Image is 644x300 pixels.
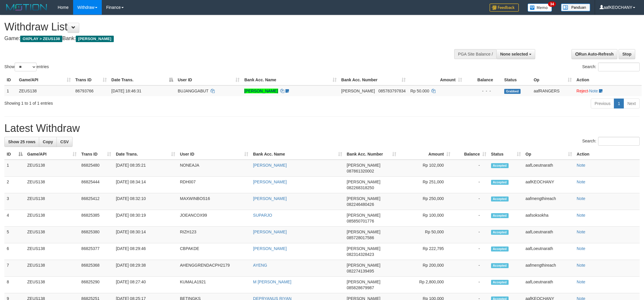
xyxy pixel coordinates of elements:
td: - [453,193,489,210]
td: [DATE] 08:29:46 [113,243,178,260]
th: Op: activate to sort column ascending [523,149,574,160]
label: Search: [582,137,640,146]
td: 8 [4,277,25,293]
td: 1 [4,160,25,177]
td: RDH007 [178,177,251,193]
a: Note [577,196,586,201]
span: Copy 082314328423 to clipboard [347,252,374,257]
td: - [453,243,489,260]
th: Status [502,75,531,85]
a: [PERSON_NAME] [253,180,287,184]
td: - [453,210,489,227]
td: RIZH123 [178,227,251,243]
a: Note [577,180,586,184]
span: Copy 087861320002 to clipboard [347,169,374,173]
a: Note [577,263,586,268]
td: 86825444 [79,177,113,193]
span: Accepted [491,263,509,268]
th: Balance: activate to sort column ascending [453,149,489,160]
span: [PERSON_NAME] [347,196,380,201]
span: 86793766 [75,89,94,93]
span: [PERSON_NAME] [341,89,375,93]
th: Game/API: activate to sort column ascending [25,149,79,160]
th: Bank Acc. Name: activate to sort column ascending [251,149,344,160]
td: ZEUS138 [25,227,79,243]
a: Note [577,230,586,234]
h1: Withdraw List [4,21,423,33]
td: 86825368 [79,260,113,277]
span: None selected [500,52,528,56]
a: 1 [614,99,624,108]
td: aafLoeutnarath [523,277,574,293]
span: Accepted [491,180,509,185]
span: Rp 50.000 [410,89,429,93]
span: [PERSON_NAME] [347,280,380,284]
td: Rp 250,000 [399,193,453,210]
a: Note [589,89,598,93]
th: Trans ID: activate to sort column ascending [79,149,113,160]
select: Showentries [15,63,37,71]
td: ZEUS138 [25,260,79,277]
td: ZEUS138 [25,177,79,193]
td: 4 [4,210,25,227]
td: Rp 102,000 [399,160,453,177]
td: ZEUS138 [25,243,79,260]
td: aafKEOCHANY [523,177,574,193]
th: Status: activate to sort column ascending [489,149,523,160]
span: CSV [60,139,69,144]
td: [DATE] 08:34:14 [113,177,178,193]
td: - [453,260,489,277]
label: Search: [582,63,640,71]
a: [PERSON_NAME] [253,196,287,201]
td: - [453,160,489,177]
td: 86825380 [79,227,113,243]
input: Search: [598,137,640,146]
a: Next [624,99,640,108]
a: Note [577,213,586,218]
a: CSV [56,137,73,147]
span: Accepted [491,230,509,235]
td: Rp 251,000 [399,177,453,193]
span: Show 25 rows [8,139,35,144]
label: Show entries [4,63,49,71]
a: Note [577,163,586,168]
td: [DATE] 08:30:19 [113,210,178,227]
a: Show 25 rows [4,137,39,147]
th: ID: activate to sort column descending [4,149,25,160]
td: Rp 222,795 [399,243,453,260]
th: Action [574,75,642,85]
td: 2 [4,177,25,193]
h4: Game: Bank: [4,36,423,42]
td: aafLoeutnarath [523,243,574,260]
th: Bank Acc. Name: activate to sort column ascending [242,75,339,85]
button: None selected [496,49,535,59]
span: Copy 085783797834 to clipboard [378,89,406,93]
th: Balance [464,75,502,85]
td: aafsoksokha [523,210,574,227]
a: Previous [591,99,614,108]
td: KUMALA1921 [178,277,251,293]
span: OXPLAY > ZEUS138 [20,36,62,42]
span: Copy [43,139,53,144]
td: ZEUS138 [17,85,73,96]
img: panduan.png [561,4,590,11]
th: Game/API: activate to sort column ascending [17,75,73,85]
td: 86825480 [79,160,113,177]
a: [PERSON_NAME] [253,230,287,234]
span: Copy 082274139495 to clipboard [347,269,374,273]
span: Accepted [491,246,509,251]
span: [PERSON_NAME] [347,213,380,218]
td: AHENGGRENDACPH2179 [178,260,251,277]
span: Copy 085850701776 to clipboard [347,219,374,223]
td: 5 [4,227,25,243]
td: Rp 2,800,000 [399,277,453,293]
th: Bank Acc. Number: activate to sort column ascending [339,75,408,85]
span: Copy 082246480426 to clipboard [347,202,374,207]
th: Bank Acc. Number: activate to sort column ascending [345,149,399,160]
span: Copy 085828679987 to clipboard [347,285,374,290]
td: 1 [4,85,17,96]
span: [PERSON_NAME] [347,263,380,268]
span: [PERSON_NAME] [347,230,380,234]
a: Note [577,280,586,284]
span: Accepted [491,213,509,218]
